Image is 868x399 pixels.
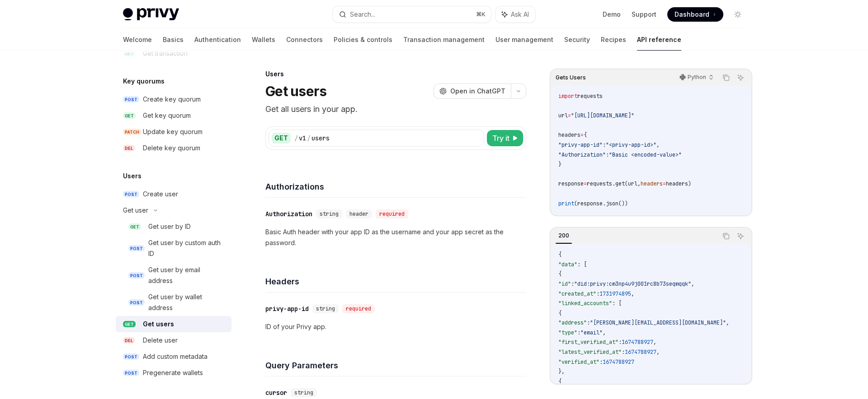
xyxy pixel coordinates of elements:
button: Copy the contents from the code block [720,230,732,242]
span: headers [558,131,580,139]
span: : [587,319,590,326]
span: "linked_accounts" [558,300,612,307]
span: "latest_verified_at" [558,348,622,356]
span: POST [123,96,139,103]
div: / [307,134,311,143]
div: Get key quorum [143,110,191,121]
span: import [558,93,577,100]
div: Delete key quorum [143,143,200,153]
div: Add custom metadata [143,351,208,362]
span: "did:privy:cm3np4u9j001rc8b73seqmqqk" [574,280,691,288]
span: (response.json()) [574,200,628,207]
span: : [606,151,609,158]
span: POST [128,299,145,306]
a: Authentication [194,29,241,51]
span: "data" [558,261,577,268]
a: Wallets [252,29,275,51]
a: DELDelete key quorum [116,140,231,156]
span: Gets Users [556,74,586,81]
span: : [ [577,261,587,268]
span: POST [128,245,145,252]
span: 1731974895 [599,290,631,297]
span: "[URL][DOMAIN_NAME]" [571,112,634,119]
span: 1674788927 [603,358,634,366]
span: 1674788927 [625,348,656,356]
a: PATCHUpdate key quorum [116,124,231,140]
span: }, [558,368,565,375]
span: "created_at" [558,290,596,297]
a: POSTAdd custom metadata [116,348,231,365]
span: , [656,141,660,148]
div: cursor [265,388,287,397]
span: POST [128,272,145,279]
div: Get users [143,319,174,329]
span: = [584,180,587,187]
span: : [577,329,580,336]
a: Security [564,29,590,51]
div: Update key quorum [143,126,203,137]
div: Get user by custom auth ID [148,237,226,259]
a: POSTGet user by wallet address [116,289,231,316]
span: "type" [558,329,577,336]
span: , [691,280,694,288]
button: Ask AI [735,230,746,242]
span: DEL [123,337,135,344]
button: Toggle dark mode [731,7,745,22]
div: Authorization [265,209,312,218]
a: User management [495,29,553,51]
div: / [294,134,298,143]
a: POSTCreate key quorum [116,91,231,107]
span: , [653,339,656,346]
span: POST [123,370,139,376]
span: print [558,200,574,207]
span: POST [123,191,139,198]
div: Create key quorum [143,94,201,105]
span: "id" [558,280,571,288]
span: GET [128,223,141,230]
span: { [558,251,561,258]
span: "address" [558,319,587,326]
p: Get all users in your app. [265,103,526,116]
span: string [294,389,313,396]
button: Python [675,70,717,85]
button: Try it [487,130,523,146]
span: requests.get(url, [587,180,641,187]
span: 1674788927 [622,339,653,346]
span: "Basic <encoded-value>" [609,151,682,158]
span: headers) [666,180,691,187]
span: = [663,180,666,187]
a: Dashboard [667,7,723,22]
h5: Key quorums [123,76,165,87]
h1: Get users [265,83,326,99]
a: Demo [603,10,621,19]
span: GET [123,112,136,119]
span: string [320,210,339,218]
span: , [726,319,729,326]
div: Get user by email address [148,264,226,286]
button: Ask AI [735,72,746,84]
span: : [571,280,574,288]
div: Delete user [143,335,178,346]
button: Copy the contents from the code block [720,72,732,84]
div: privy-app-id [265,304,309,313]
a: Policies & controls [334,29,392,51]
span: Dashboard [675,10,709,19]
div: Get user by ID [148,221,191,232]
span: Open in ChatGPT [450,87,505,96]
h4: Authorizations [265,181,526,193]
span: POST [123,353,139,360]
span: = [580,131,584,139]
a: Recipes [601,29,626,51]
div: Users [265,70,526,79]
span: "privy-app-id" [558,141,603,148]
h5: Users [123,171,142,181]
a: Support [632,10,656,19]
a: POSTGet user by email address [116,262,231,289]
span: , [603,329,606,336]
h4: Query Parameters [265,359,526,371]
span: "<privy-app-id>" [606,141,656,148]
span: = [568,112,571,119]
div: v1 [299,134,306,143]
p: Python [688,74,706,81]
span: { [558,378,561,385]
